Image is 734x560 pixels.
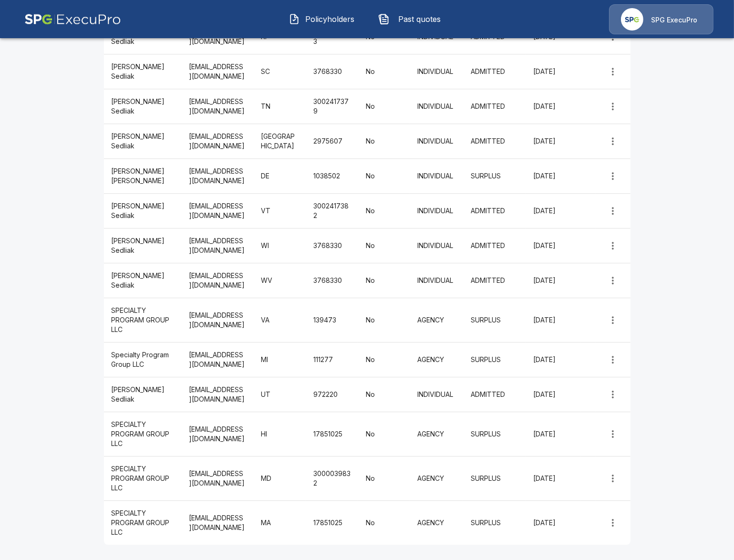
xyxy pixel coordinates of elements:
button: Past quotes IconPast quotes [371,7,453,31]
button: more [603,271,622,290]
td: INDIVIDUAL [410,54,463,89]
button: more [603,350,622,369]
td: ADMITTED [463,124,526,158]
td: No [358,193,410,228]
td: SPECIALTY PROGRAM GROUP LLC [104,298,182,342]
td: [DATE] [526,412,581,456]
td: SURPLUS [463,298,526,342]
td: No [358,89,410,124]
img: Policyholders Icon [289,13,300,25]
td: [PERSON_NAME] Sedliak [104,54,182,89]
span: Policyholders [304,13,356,25]
td: SURPLUS [463,456,526,501]
td: INDIVIDUAL [410,193,463,228]
button: more [603,236,622,255]
button: more [603,385,622,404]
td: [EMAIL_ADDRESS][DOMAIN_NAME] [181,89,253,124]
td: [EMAIL_ADDRESS][DOMAIN_NAME] [181,193,253,228]
td: No [358,228,410,263]
td: ADMITTED [463,54,526,89]
button: more [603,513,622,532]
td: [PERSON_NAME] Sedliak [104,89,182,124]
td: No [358,263,410,298]
td: INDIVIDUAL [410,263,463,298]
td: [DATE] [526,193,581,228]
td: [EMAIL_ADDRESS][DOMAIN_NAME] [181,228,253,263]
td: [DATE] [526,263,581,298]
td: AGENCY [410,456,463,501]
td: No [358,158,410,193]
td: 3002417379 [306,89,358,124]
td: ADMITTED [463,377,526,412]
td: [PERSON_NAME] [PERSON_NAME] [104,158,182,193]
td: [EMAIL_ADDRESS][DOMAIN_NAME] [181,377,253,412]
td: SPECIALTY PROGRAM GROUP LLC [104,501,182,545]
td: [DATE] [526,342,581,377]
p: SPG ExecuPro [651,15,697,25]
td: [PERSON_NAME] Sedliak [104,193,182,228]
td: Specialty Program Group LLC [104,342,182,377]
td: TN [253,89,306,124]
img: Agency Icon [621,8,643,31]
td: INDIVIDUAL [410,377,463,412]
td: No [358,377,410,412]
td: [PERSON_NAME] Sedliak [104,228,182,263]
a: Policyholders IconPolicyholders [281,7,363,31]
td: 111277 [306,342,358,377]
td: 3768330 [306,54,358,89]
td: MA [253,501,306,545]
td: 139473 [306,298,358,342]
button: more [603,425,622,444]
td: [DATE] [526,54,581,89]
td: No [358,342,410,377]
a: Agency IconSPG ExecuPro [609,4,713,34]
td: INDIVIDUAL [410,158,463,193]
button: more [603,62,622,81]
td: MI [253,342,306,377]
td: No [358,124,410,158]
td: MD [253,456,306,501]
td: SURPLUS [463,342,526,377]
td: ADMITTED [463,228,526,263]
td: ADMITTED [463,263,526,298]
td: [DATE] [526,228,581,263]
td: WV [253,263,306,298]
td: [DATE] [526,158,581,193]
td: [DATE] [526,89,581,124]
td: 3768330 [306,228,358,263]
button: more [603,132,622,151]
td: [EMAIL_ADDRESS][DOMAIN_NAME] [181,501,253,545]
td: 3000039832 [306,456,358,501]
td: [DATE] [526,124,581,158]
td: [EMAIL_ADDRESS][DOMAIN_NAME] [181,54,253,89]
td: [EMAIL_ADDRESS][DOMAIN_NAME] [181,124,253,158]
td: [EMAIL_ADDRESS][DOMAIN_NAME] [181,298,253,342]
td: SPECIALTY PROGRAM GROUP LLC [104,456,182,501]
td: No [358,412,410,456]
td: 1038502 [306,158,358,193]
button: more [603,311,622,330]
button: more [603,201,622,220]
td: AGENCY [410,501,463,545]
td: No [358,298,410,342]
td: SPECIALTY PROGRAM GROUP LLC [104,412,182,456]
td: [DATE] [526,501,581,545]
td: SURPLUS [463,501,526,545]
td: No [358,54,410,89]
td: INDIVIDUAL [410,228,463,263]
td: 17851025 [306,501,358,545]
img: Past quotes Icon [378,13,390,25]
td: No [358,456,410,501]
td: UT [253,377,306,412]
td: VT [253,193,306,228]
td: [PERSON_NAME] Sedliak [104,124,182,158]
td: [GEOGRAPHIC_DATA] [253,124,306,158]
td: WI [253,228,306,263]
td: [DATE] [526,377,581,412]
td: 2975607 [306,124,358,158]
td: 17851025 [306,412,358,456]
td: AGENCY [410,298,463,342]
td: No [358,501,410,545]
td: SC [253,54,306,89]
img: AA Logo [24,4,121,34]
